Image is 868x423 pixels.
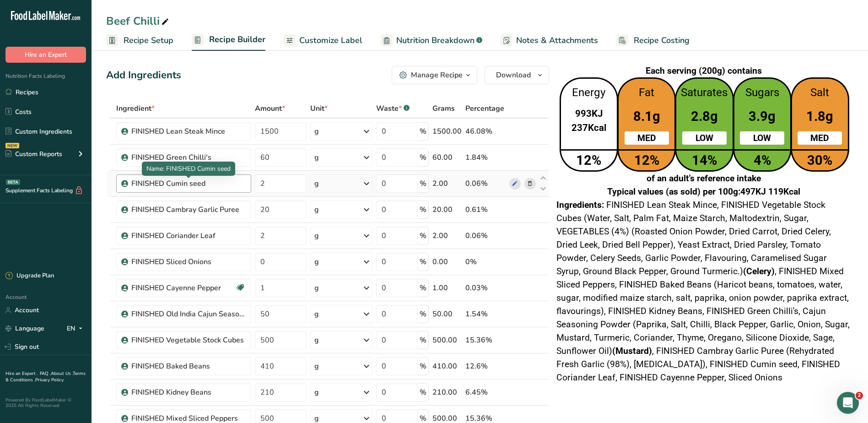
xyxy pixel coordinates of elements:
span: FINISHED Lean Steak Mince, FINISHED Vegetable Stock Cubes (Water, Salt, Palm Fat, Maize Starch, M... [556,200,850,383]
div: LOW [740,131,784,145]
div: 500.00 [432,335,462,346]
a: Nutrition Breakdown [381,30,482,51]
div: Custom Reports [5,149,62,159]
p: 993KJ [561,107,617,121]
div: FINISHED Sliced Onions [131,256,246,267]
span: Notes & Attachments [516,34,598,47]
p: 14% [676,151,732,171]
a: Privacy Policy [35,377,64,383]
div: 2.00 [432,178,462,189]
div: g [314,361,319,372]
p: 2.8g [676,107,732,127]
a: About Us . [51,370,73,377]
a: FAQ . [40,370,51,377]
a: Recipe Costing [616,30,690,51]
a: Recipe Setup [106,30,173,51]
div: Powered By FoodLabelMaker © 2025 All Rights Reserved [5,397,86,408]
span: Typical values (as sold) per 100g: [607,186,800,197]
span: Unit [310,103,328,114]
div: 0.00 [432,256,462,267]
div: g [314,230,319,241]
p: Energy [561,84,617,101]
div: 60.00 [432,152,462,163]
div: FINISHED Old India Cajun Seasoning Powder [131,309,246,320]
div: LOW [682,131,727,145]
div: g [314,335,319,346]
span: Amount [255,103,285,114]
div: Upgrade Plan [5,271,54,281]
div: g [314,178,319,189]
iframe: Intercom live chat [837,392,859,414]
span: Download [496,70,531,81]
div: FINISHED Kidney Beans [131,387,246,398]
div: 1.84% [465,152,505,163]
div: NEW [5,143,19,148]
div: FINISHED Baked Beans [131,361,246,372]
a: Terms & Conditions . [5,370,86,383]
div: 15.36% [465,335,505,346]
div: g [314,152,319,163]
div: g [314,309,319,320]
div: 50.00 [432,309,462,320]
span: Recipe Builder [209,33,265,46]
p: Fat [619,84,674,101]
a: Hire an Expert . [5,370,38,377]
div: Waste [376,103,410,114]
a: Customize Label [284,30,362,51]
div: g [314,204,319,215]
div: g [314,126,319,137]
span: Recipe Costing [634,34,690,47]
p: Sugars [734,84,790,101]
div: 12.6% [465,361,505,372]
div: MED [625,131,669,145]
span: 497KJ 119Kcal [740,186,800,197]
div: FINISHED Green Chilli's [131,152,246,163]
div: 410.00 [432,361,462,372]
span: Percentage [465,103,504,114]
div: FINISHED Cumin seed [131,178,246,189]
span: Customize Label [299,34,362,47]
div: 0.06% [465,178,505,189]
div: 0.06% [465,230,505,241]
div: FINISHED Vegetable Stock Cubes [131,335,246,346]
div: 46.08% [465,126,505,137]
div: 1500.00 [432,126,462,137]
div: g [314,256,319,267]
div: 2.00 [432,230,462,241]
span: Name: FINISHED Cumin seed [146,164,231,173]
span: Recipe Setup [124,34,173,47]
button: Manage Recipe [392,66,477,84]
p: 1.8g [792,107,848,127]
div: 6.45% [465,387,505,398]
div: FINISHED Cayenne Pepper [131,282,235,293]
div: 1.00 [432,282,462,293]
p: Salt [792,84,848,101]
p: Saturates [676,84,732,101]
a: Recipe Builder [192,29,265,51]
div: g [314,282,319,293]
div: 20.00 [432,204,462,215]
div: 0.03% [465,282,505,293]
button: Hire an Expert [5,47,86,63]
div: Manage Recipe [411,70,463,81]
p: 30% [792,151,848,171]
span: Each serving (200g) contains [646,65,762,76]
div: BETA [6,179,20,185]
p: 12% [619,151,674,171]
span: Nutrition Breakdown [396,34,474,47]
div: 210.00 [432,387,462,398]
div: FINISHED Lean Steak Mince [131,126,246,137]
div: Add Ingredients [106,68,181,83]
div: Beef Chilli [106,13,171,29]
div: FINISHED Coriander Leaf [131,230,246,241]
div: 0.61% [465,204,505,215]
p: 237Kcal [561,121,617,135]
div: MED [798,131,842,145]
p: 8.1g [619,107,674,127]
span: of an adult's reference intake [647,173,761,184]
p: 12% [561,151,617,171]
b: (Mustard) [612,346,652,356]
a: Language [5,320,44,336]
span: Grams [432,103,455,114]
div: EN [67,323,86,334]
